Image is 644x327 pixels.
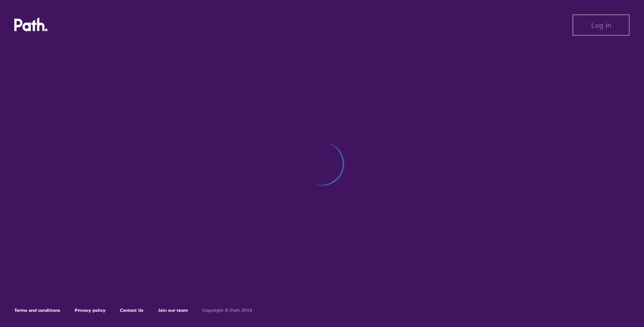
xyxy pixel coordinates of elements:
span: Log in [591,21,611,29]
a: Contact Us [120,307,144,313]
button: Log in [572,14,630,36]
a: Privacy policy [75,307,106,313]
a: Join our team [158,307,188,313]
h6: Copyright © Path 2018 [202,308,252,313]
a: Terms and conditions [14,307,60,313]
